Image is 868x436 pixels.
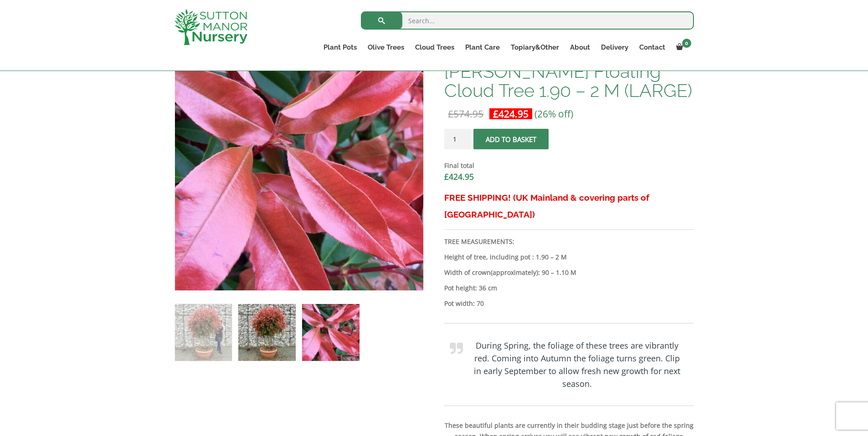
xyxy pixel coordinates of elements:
[565,41,596,54] a: About
[444,284,497,292] strong: Pot height: 36 cm
[444,129,472,149] input: Product quantity
[444,189,693,223] h3: FREE SHIPPING! (UK Mainland & covering parts of [GEOGRAPHIC_DATA])
[505,41,565,54] a: Topiary&Other
[361,11,694,30] input: Search...
[596,41,634,54] a: Delivery
[448,107,483,120] bdi: 574.95
[444,268,576,277] strong: Width of crown : 90 – 1.10 M
[175,304,232,361] img: Photinia Red Robin Floating Cloud Tree 1.90 - 2 M (LARGE)
[634,41,671,54] a: Contact
[238,304,295,361] img: Photinia Red Robin Floating Cloud Tree 1.90 - 2 M (LARGE) - Image 2
[682,39,691,48] span: 0
[175,9,247,45] img: logo
[444,43,693,100] h1: Photinia Red [PERSON_NAME] Floating Cloud Tree 1.90 – 2 M (LARGE)
[302,304,359,361] img: Photinia Red Robin Floating Cloud Tree 1.90 - 2 M (LARGE) - Image 3
[491,268,538,277] b: (approximately)
[444,160,693,171] dt: Final total
[473,129,549,149] button: Add to basket
[410,41,460,54] a: Cloud Trees
[444,237,514,246] strong: TREE MEASUREMENTS:
[534,107,573,120] span: (26% off)
[460,41,505,54] a: Plant Care
[444,253,567,261] b: Height of tree, including pot : 1.90 – 2 M
[444,171,474,182] bdi: 424.95
[448,107,453,120] span: £
[444,299,484,308] strong: Pot width: 70
[362,41,410,54] a: Olive Trees
[474,340,680,389] b: During Spring, the foliage of these trees are vibrantly red. Coming into Autumn the foliage turns...
[444,171,449,182] span: £
[318,41,362,54] a: Plant Pots
[493,107,529,120] bdi: 424.95
[671,41,694,54] a: 0
[493,107,498,120] span: £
